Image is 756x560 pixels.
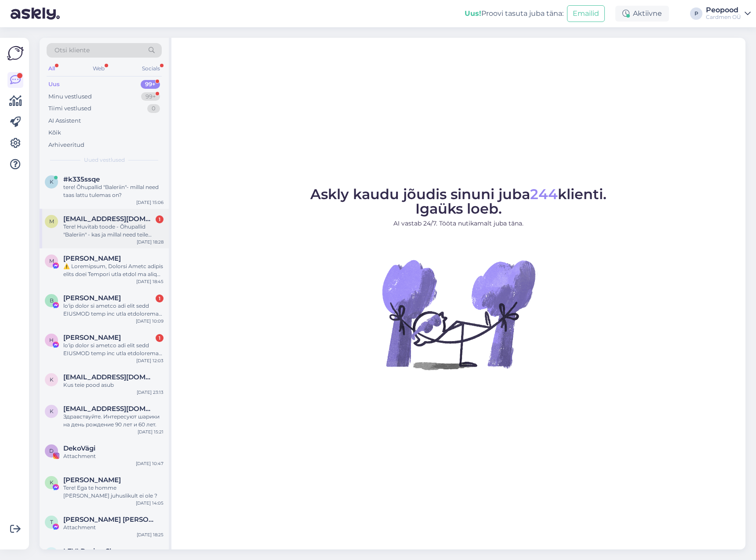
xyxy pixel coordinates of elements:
[141,80,160,89] div: 99+
[63,334,121,342] span: Harry Constantinidou
[63,413,164,429] div: Здравствуйте. Интересуют шарики на день рождение 90 лет и 60 лет.
[136,318,164,324] div: [DATE] 10:09
[47,63,57,74] div: All
[63,452,164,460] div: Attachment
[84,156,125,164] span: Uued vestlused
[55,46,90,55] span: Otsi kliente
[137,389,164,396] div: [DATE] 23:13
[50,519,53,525] span: T
[156,215,164,223] div: 1
[50,376,54,383] span: k
[136,460,164,467] div: [DATE] 10:47
[140,63,162,74] div: Socials
[63,444,95,452] span: DekoVägi
[136,357,164,364] div: [DATE] 12:03
[156,334,164,342] div: 1
[63,294,121,302] span: Barbara Fit
[49,218,54,225] span: m
[567,5,605,22] button: Emailid
[48,80,60,89] div: Uus
[136,199,164,206] div: [DATE] 15:06
[706,7,751,21] a: PeopoodCardmen OÜ
[63,373,155,381] span: katach765@hotmail.com
[310,185,607,217] span: Askly kaudu jõudis sinuni juba klienti. Igaüks loeb.
[49,258,54,264] span: M
[48,141,84,149] div: Arhiveeritud
[63,342,164,357] div: lo'ip dolor si ametco adi elit sedd EIUSMOD temp inc utla etdoloremag aliquaen. adminim veniamqu ...
[156,295,164,302] div: 1
[50,479,54,486] span: K
[137,531,164,538] div: [DATE] 18:25
[63,524,164,531] div: Attachment
[379,235,538,393] img: No Chat active
[530,185,558,203] span: 244
[310,219,607,228] p: AI vastab 24/7. Tööta nutikamalt juba täna.
[137,239,164,245] div: [DATE] 18:28
[706,14,741,21] div: Cardmen OÜ
[706,7,741,14] div: Peopood
[147,104,160,113] div: 0
[63,302,164,318] div: lo'ip dolor si ametco adi elit sedd EIUSMOD temp inc utla etdoloremag aliquaen. adminim veniamqu ...
[63,516,155,524] span: Teele Jürgenson
[136,500,164,506] div: [DATE] 14:05
[136,278,164,285] div: [DATE] 18:45
[48,104,91,113] div: Tiimi vestlused
[50,178,54,185] span: k
[48,128,61,137] div: Kõik
[48,116,81,125] div: AI Assistent
[63,381,164,389] div: Kus teie pood asub
[63,476,121,484] span: Kristi Suup
[91,63,106,74] div: Web
[63,262,164,278] div: ⚠️ Loremipsum, Dolorsi Ametc adipis elits doei Tempori utla etdol ma aliqu enimadmin veniamqu nos...
[63,405,155,413] span: kostja.polunin@gmail.com
[49,447,54,454] span: D
[63,223,164,239] div: Tere! Huvitab toode - Õhupallid "Baleriin" - kas ja millal need teile uuesti lattu tulevad? Ette ...
[49,337,54,343] span: H
[690,7,702,20] div: P
[63,183,164,199] div: tere! Õhupallid "Baleriin"- millal need taas lattu tulemas on?
[615,6,669,22] div: Aktiivne
[7,45,24,62] img: Askly Logo
[48,92,92,101] div: Minu vestlused
[63,175,100,183] span: #k335ssqe
[63,484,164,500] div: Tere! Ega te homme [PERSON_NAME] juhuslikult ei ole ?
[63,215,155,223] span: minnamaria.reimets@gmail.com
[465,9,481,18] b: Uus!
[138,429,164,435] div: [DATE] 15:21
[63,255,121,262] span: Martino Santos
[63,547,123,555] span: LEVI Design Shop
[50,408,54,415] span: k
[50,297,54,304] span: B
[141,92,160,101] div: 99+
[465,8,563,19] div: Proovi tasuta juba täna:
